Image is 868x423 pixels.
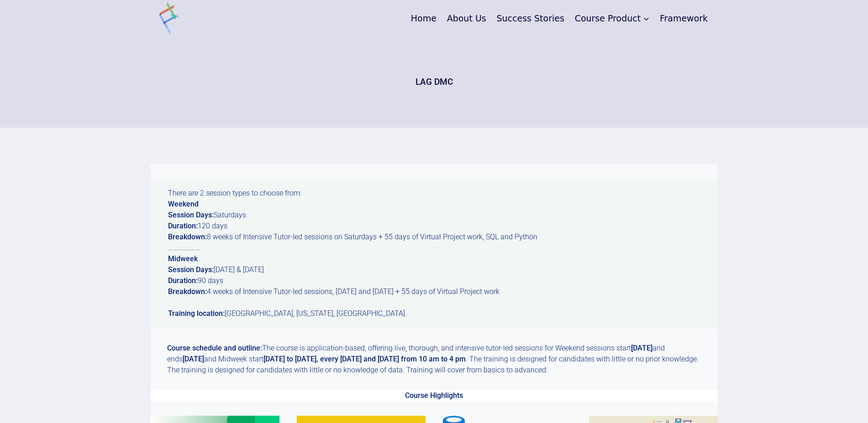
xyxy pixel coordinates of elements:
[168,232,207,241] strong: Breakdown:
[405,391,463,400] strong: Course Highlights
[655,6,713,30] a: Framework
[168,211,214,219] strong: Session Days:
[168,200,199,208] strong: Weekend
[168,287,207,296] strong: Breakdown:
[168,222,198,230] strong: Duration:
[491,6,569,30] a: Success Stories
[183,355,204,363] strong: [DATE]
[168,276,198,285] strong: Duration:
[151,343,718,376] p: The course is application-based, offering live, thorough, and intensive tutor-led sessions for We...
[569,6,654,30] a: Course Product
[416,76,453,89] h1: LAG DMC
[631,344,652,352] strong: [DATE]
[405,6,713,30] nav: Primary Navigation
[167,344,262,352] strong: Course schedule and outline:
[168,265,214,274] strong: Session Days:
[405,6,442,30] a: Home
[168,309,225,318] strong: Training location:
[575,12,650,25] span: Course Product
[442,6,491,30] a: About Us
[168,254,198,263] strong: Midweek
[263,355,466,363] strong: [DATE] to [DATE], every [DATE] and [DATE] from 10 am to 4 pm
[151,179,718,328] p: There are 2 session types to choose from: Saturdays 120 days 8 weeks of Intensive Tutor-led sessi...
